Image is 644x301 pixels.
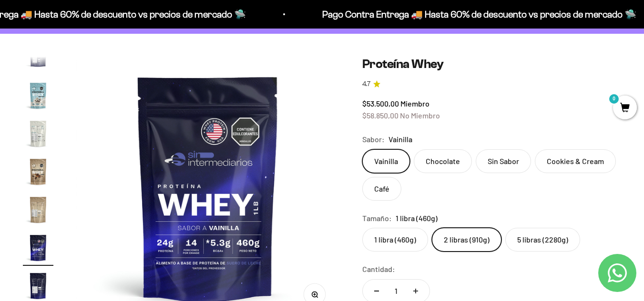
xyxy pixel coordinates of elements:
img: Proteína Whey [23,80,53,111]
legend: Tamaño: [362,212,392,224]
span: Miembro [400,99,429,108]
a: 4.74.7 de 5.0 estrellas [362,79,621,89]
span: 4.7 [362,79,370,89]
span: Vainilla [388,133,412,146]
span: 1 libra (460g) [396,212,438,224]
span: No Miembro [400,111,440,120]
img: Proteína Whey [23,118,53,149]
img: Proteína Whey [23,233,53,263]
button: Ir al artículo 18 [23,233,53,266]
mark: 0 [608,93,620,105]
h1: Proteína Whey [362,57,621,71]
img: Proteína Whey [23,194,53,225]
button: Ir al artículo 15 [23,118,53,152]
img: Proteína Whey [23,271,53,301]
img: Proteína Whey [23,42,53,73]
span: $53.500,00 [362,99,399,108]
button: Ir al artículo 13 [23,42,53,76]
button: Ir al artículo 17 [23,194,53,228]
label: Cantidad: [362,263,395,275]
button: Ir al artículo 16 [23,156,53,190]
img: Proteína Whey [23,156,53,187]
a: 0 [613,103,637,114]
p: Pago Contra Entrega 🚚 Hasta 60% de descuento vs precios de mercado 🛸 [320,7,634,22]
span: $58.850,00 [362,111,399,120]
button: Ir al artículo 14 [23,80,53,114]
legend: Sabor: [362,133,385,146]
